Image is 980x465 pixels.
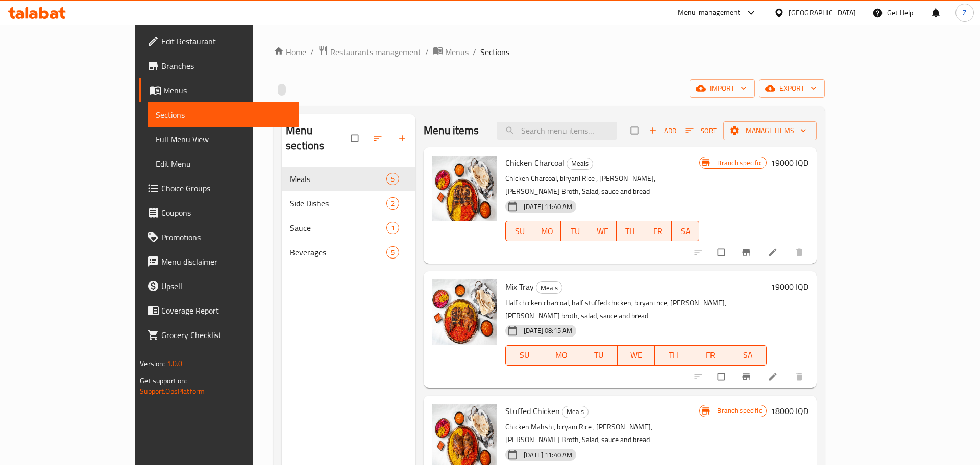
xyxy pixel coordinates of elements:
[445,46,469,58] span: Menus
[387,223,399,233] span: 1
[505,421,699,446] p: Chicken Mahshi, biryani Rice , [PERSON_NAME], [PERSON_NAME] Broth, Salad, sauce and bread
[387,248,399,257] span: 5
[649,125,676,137] span: Add
[520,450,576,460] span: [DATE] 11:40 AM
[593,224,612,239] span: WE
[646,123,679,139] span: Add item
[387,199,399,209] span: 2
[139,78,299,102] a: Menus
[622,348,651,363] span: WE
[425,46,429,58] li: /
[282,191,415,216] div: Side Dishes2
[163,84,290,96] span: Menus
[424,123,479,138] h2: Menu items
[547,348,576,363] span: MO
[735,241,759,264] button: Branch-specific-item
[771,156,808,170] h6: 19000 IQD
[713,158,766,168] span: Branch specific
[520,326,576,335] span: [DATE] 08:15 AM
[505,155,565,170] span: Chicken Charcoal
[161,304,290,317] span: Coverage Report
[167,357,183,370] span: 1.0.0
[567,158,593,169] span: Meals
[432,279,497,345] img: Mix Tray
[161,206,290,219] span: Coupons
[290,173,386,185] span: Meals
[318,45,421,59] a: Restaurants management
[140,384,205,398] a: Support.OpsPlatform
[139,323,299,347] a: Grocery Checklist
[156,133,290,145] span: Full Menu View
[520,202,576,212] span: [DATE] 11:40 AM
[735,366,759,388] button: Branch-specific-item
[565,224,584,239] span: TU
[788,241,813,264] button: delete
[330,46,421,58] span: Restaurants management
[161,60,290,72] span: Branches
[310,46,314,58] li: /
[505,297,767,322] p: Half chicken charcoal, half stuffed chicken, biryani rice, [PERSON_NAME], [PERSON_NAME] broth, sa...
[771,279,808,294] h6: 19000 IQD
[646,123,679,139] button: Add
[366,127,391,149] span: Sort sections
[692,345,729,366] button: FR
[290,246,386,259] span: Beverages
[536,282,562,294] span: Meals
[618,345,655,366] button: WE
[580,345,618,366] button: TU
[505,221,533,241] button: SU
[562,406,588,418] span: Meals
[648,224,668,239] span: FR
[963,7,967,18] span: Z
[505,403,560,419] span: Stuffed Chicken
[733,348,763,363] span: SA
[286,123,351,153] h2: Menu sections
[345,128,366,148] span: Select all sections
[655,345,692,366] button: TH
[679,123,723,139] span: Sort items
[290,197,386,210] span: Side Dishes
[510,224,529,239] span: SU
[543,345,580,366] button: MO
[282,240,415,265] div: Beverages5
[139,29,299,54] a: Edit Restaurant
[156,109,290,121] span: Sections
[625,121,646,140] span: Select section
[139,274,299,298] a: Upsell
[139,249,299,274] a: Menu disclaimer
[644,221,672,241] button: FR
[139,54,299,78] a: Branches
[678,7,741,19] div: Menu-management
[290,222,386,234] span: Sauce
[391,127,415,149] button: Add section
[274,45,825,59] nav: breadcrumb
[589,221,617,241] button: WE
[139,298,299,323] a: Coverage Report
[789,7,856,18] div: [GEOGRAPHIC_DATA]
[672,221,699,241] button: SA
[676,224,695,239] span: SA
[659,348,688,363] span: TH
[584,348,614,363] span: TU
[617,221,644,241] button: TH
[537,224,557,239] span: MO
[139,200,299,225] a: Coupons
[148,127,299,151] a: Full Menu View
[432,156,497,221] img: Chicken Charcoal
[505,172,699,198] p: Chicken Charcoal, biryani Rice , [PERSON_NAME], [PERSON_NAME] Broth, Salad, sauce and bread
[567,158,593,170] div: Meals
[161,280,290,292] span: Upsell
[139,176,299,200] a: Choice Groups
[433,45,469,59] a: Menus
[729,345,767,366] button: SA
[386,197,399,210] div: items
[712,243,733,262] span: Select to update
[510,348,539,363] span: SU
[282,167,415,191] div: Meals5
[386,173,399,185] div: items
[533,221,561,241] button: MO
[161,182,290,194] span: Choice Groups
[480,46,509,58] span: Sections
